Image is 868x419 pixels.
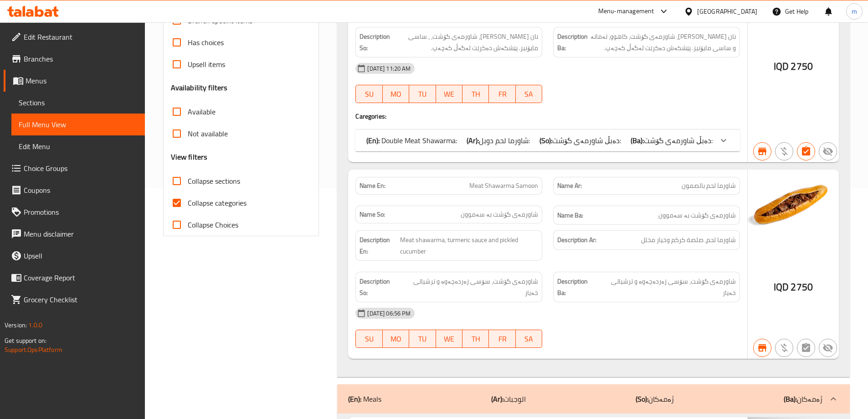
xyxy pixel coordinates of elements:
[19,97,138,108] span: Sections
[4,26,145,48] a: Edit Restaurant
[400,234,538,257] span: Meat shawarma, turmeric sauce and pickled cucumber
[797,339,815,357] button: Not has choices
[436,85,462,103] button: WE
[784,393,822,404] p: ژەمەکان
[598,6,654,17] div: Menu-management
[753,339,771,357] button: Branch specific item
[171,152,208,162] h3: View filters
[188,106,216,117] span: Available
[791,278,813,296] span: 2750
[360,276,399,298] strong: Description So:
[774,278,789,296] span: IQD
[493,88,512,101] span: FR
[188,59,225,70] span: Upsell items
[386,88,406,101] span: MO
[557,234,596,246] strong: Description Ar:
[557,31,588,53] strong: Description Ba:
[383,330,409,348] button: MO
[599,276,736,298] span: شاورمەی گۆشت، سۆسی زەردەچەوە و ترشیاتی خەیار
[4,267,145,289] a: Coverage Report
[392,31,538,53] span: نان [PERSON_NAME]، شاورمەی گۆشت، ، ساسی مایۆنیز. پێشکەش دەکرێت لەگەڵ کەچەپ.
[516,330,542,348] button: SA
[636,392,648,406] b: (So):
[4,245,145,267] a: Upsell
[413,332,432,346] span: TU
[24,31,138,42] span: Edit Restaurant
[360,234,398,257] strong: Description En:
[26,75,138,86] span: Menus
[440,332,459,346] span: WE
[24,228,138,239] span: Menu disclaimer
[19,119,138,130] span: Full Menu View
[360,210,385,219] strong: Name So:
[24,272,138,283] span: Coverage Report
[774,57,789,75] span: IQD
[697,6,757,16] div: [GEOGRAPHIC_DATA]
[748,170,839,238] img: mmw_638956329677865191
[462,330,489,348] button: TH
[539,134,552,147] b: (So):
[753,142,771,160] button: Branch specific item
[355,85,382,103] button: SU
[188,128,228,139] span: Not available
[188,197,247,208] span: Collapse categories
[493,332,512,346] span: FR
[360,332,379,346] span: SU
[644,134,713,147] span: دەبڵ شاورمەی گۆشت:
[28,319,42,331] span: 1.0.0
[462,85,489,103] button: TH
[658,210,736,221] span: شاورمەی گۆشت بە سەموون
[469,181,538,191] span: Meat Shawarma Samoon
[636,393,674,404] p: ژەمەکان
[479,134,530,147] span: شاورما لحم دوبل:
[355,330,382,348] button: SU
[797,142,815,160] button: Has choices
[4,223,145,245] a: Menu disclaimer
[360,31,390,53] strong: Description So:
[355,129,740,151] div: (En): Double Meat Shawarma:(Ar):شاورما لحم دوبل:(So):دەبڵ شاورمەی گۆشت:(Ba):دەبڵ شاورمەی گۆشت:
[11,92,145,114] a: Sections
[188,219,238,230] span: Collapse Choices
[348,393,381,404] p: Meals
[516,85,542,103] button: SA
[188,15,252,26] span: Branch specific items
[24,53,138,64] span: Branches
[4,157,145,179] a: Choice Groups
[364,309,414,318] span: [DATE] 06:56 PM
[24,294,138,305] span: Grocery Checklist
[386,332,406,346] span: MO
[819,142,837,160] button: Not available
[19,141,138,152] span: Edit Menu
[491,393,526,404] p: الوجبات
[819,339,837,357] button: Not available
[519,88,539,101] span: SA
[383,85,409,103] button: MO
[4,289,145,310] a: Grocery Checklist
[24,185,138,196] span: Coupons
[355,112,740,121] h4: Caregories:
[489,85,515,103] button: FR
[348,392,361,406] b: (En):
[557,181,582,191] strong: Name Ar:
[4,179,145,201] a: Coupons
[24,207,138,217] span: Promotions
[11,135,145,157] a: Edit Menu
[24,163,138,174] span: Choice Groups
[775,339,793,357] button: Purchased item
[4,70,145,92] a: Menus
[791,57,813,75] span: 2750
[557,210,583,221] strong: Name Ba:
[519,332,539,346] span: SA
[5,335,46,347] span: Get support on:
[188,37,224,48] span: Has choices
[436,330,462,348] button: WE
[401,276,538,298] span: شاورمەی گۆشت، سۆسی زەردەچەوە و ترشیاتی خەیار
[409,330,436,348] button: TU
[489,330,515,348] button: FR
[4,201,145,223] a: Promotions
[466,88,485,101] span: TH
[366,134,380,147] b: (En):
[775,142,793,160] button: Purchased item
[360,181,385,191] strong: Name En:
[5,344,62,356] a: Support.OpsPlatform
